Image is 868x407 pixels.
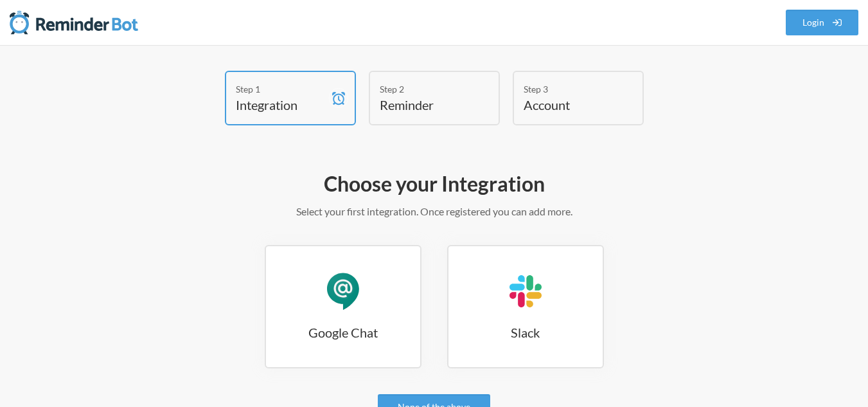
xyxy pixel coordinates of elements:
h2: Choose your Integration [62,170,807,197]
h4: Integration [236,96,326,114]
h3: Slack [448,323,603,341]
h3: Google Chat [266,323,420,341]
div: Step 3 [524,82,614,96]
a: Login [786,10,859,35]
img: Reminder Bot [10,10,138,35]
div: Step 1 [236,82,326,96]
h4: Reminder [380,96,470,114]
h4: Account [524,96,614,114]
div: Step 2 [380,82,470,96]
p: Select your first integration. Once registered you can add more. [62,204,807,219]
